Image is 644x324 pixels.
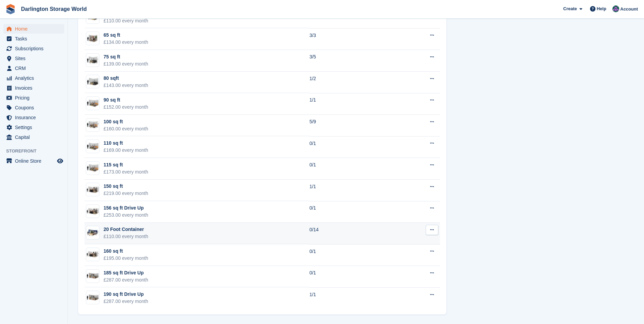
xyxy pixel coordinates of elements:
div: 20 Foot Container [104,226,148,233]
img: 175-sqft-unit.jpg [86,293,99,303]
span: Online Store [15,156,56,166]
div: 115 sq ft [104,161,148,168]
span: Coupons [15,103,56,112]
div: 80 sqft [104,75,148,82]
td: 5/9 [309,115,389,137]
img: 100.jpg [86,120,99,130]
td: 1/1 [309,287,389,309]
img: 150.jpg [86,250,99,259]
td: 0/1 [309,266,389,288]
span: Analytics [15,73,56,83]
div: £134.00 every month [104,39,148,46]
span: Invoices [15,83,56,93]
img: 64-sqft-unit.jpg [86,34,99,43]
td: 3/5 [309,50,389,72]
span: CRM [15,64,56,73]
div: 90 sq ft [104,96,148,104]
img: stora-icon-8386f47178a22dfd0bd8f6a31ec36ba5ce8667c1dd55bd0f319d3a0aa187defe.svg [5,4,16,14]
span: Create [563,5,577,12]
img: 175-sqft-unit.jpg [86,271,99,281]
div: 75 sq ft [104,53,148,60]
a: menu [3,113,64,122]
div: 185 sq ft Drive Up [104,269,148,276]
div: 160 sq ft [104,248,148,255]
span: Sites [15,54,56,63]
img: 100-sqft-unit%20(1).jpg [86,142,99,151]
span: Settings [15,123,56,132]
a: menu [3,83,64,93]
td: 0/1 [309,244,389,266]
div: 65 sq ft [104,32,148,39]
a: menu [3,64,64,73]
div: £195.00 every month [104,255,148,262]
span: Help [597,5,606,12]
a: menu [3,54,64,63]
div: £287.00 every month [104,276,148,284]
img: 100-sqft-unit%20(1).jpg [86,163,99,173]
span: Subscriptions [15,44,56,53]
td: 1/1 [309,180,389,201]
a: menu [3,132,64,142]
a: menu [3,34,64,43]
img: 75-sqft-unit.jpg [86,77,99,87]
a: Darlington Storage World [18,3,89,15]
td: 0/1 [309,136,389,158]
a: menu [3,123,64,132]
div: £152.00 every month [104,104,148,111]
div: £253.00 every month [104,212,148,219]
a: menu [3,24,64,34]
span: Home [15,24,56,34]
a: menu [3,93,64,103]
td: 0/1 [309,158,389,180]
div: £143.00 every month [104,82,148,89]
a: Preview store [56,157,64,165]
div: £169.00 every month [104,147,148,154]
div: £287.00 every month [104,298,148,305]
div: 110 sq ft [104,140,148,147]
a: menu [3,103,64,112]
div: 100 sq ft [104,118,148,125]
div: £110.00 every month [104,17,148,24]
span: Capital [15,132,56,142]
div: £173.00 every month [104,168,148,176]
div: £110.00 every month [104,233,148,240]
a: menu [3,44,64,53]
div: 190 sq ft Drive Up [104,291,148,298]
img: 150-sqft-unit.jpg [86,206,99,216]
img: 75.jpg [86,55,99,65]
div: £219.00 every month [104,190,148,197]
a: menu [3,156,64,166]
div: 150 sq ft [104,183,148,190]
span: Tasks [15,34,56,43]
div: £139.00 every month [104,60,148,68]
div: £160.00 every month [104,125,148,132]
img: 20-ft-container.jpg [86,228,99,238]
td: 3/3 [309,28,389,50]
span: Pricing [15,93,56,103]
span: Storefront [6,148,68,155]
a: menu [3,73,64,83]
img: 150-sqft-unit.jpg [86,185,99,195]
img: Janine Watson [612,5,619,12]
span: Insurance [15,113,56,122]
img: 100-sqft-unit.jpg [86,98,99,108]
td: 1/2 [309,72,389,93]
td: 0/14 [309,223,389,245]
td: 1/1 [309,93,389,115]
span: Account [620,6,638,13]
div: 156 sq ft Drive Up [104,204,148,212]
td: 0/1 [309,201,389,223]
